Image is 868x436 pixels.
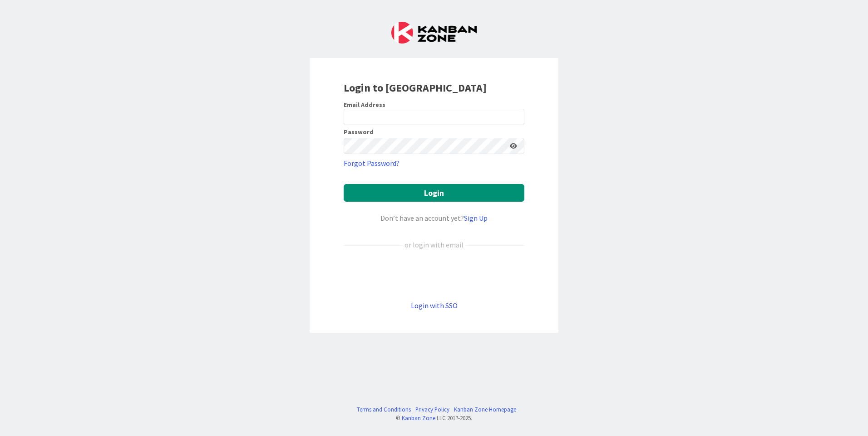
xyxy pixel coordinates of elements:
label: Password [344,129,374,135]
a: Forgot Password? [344,158,399,169]
div: Don’t have an account yet? [344,213,524,223]
a: Sign Up [464,213,488,223]
a: Privacy Policy [415,405,449,414]
div: © LLC 2017- 2025 . [352,414,516,422]
b: Login to [GEOGRAPHIC_DATA] [344,81,487,95]
a: Login with SSO [411,301,458,310]
iframe: Sign in with Google Button [339,265,529,285]
button: Login [344,184,524,202]
img: Kanban Zone [391,22,477,44]
div: or login with email [402,239,466,250]
a: Kanban Zone Homepage [454,405,516,414]
a: Terms and Conditions [357,405,411,414]
label: Email Address [344,101,385,109]
a: Kanban Zone [402,414,435,421]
